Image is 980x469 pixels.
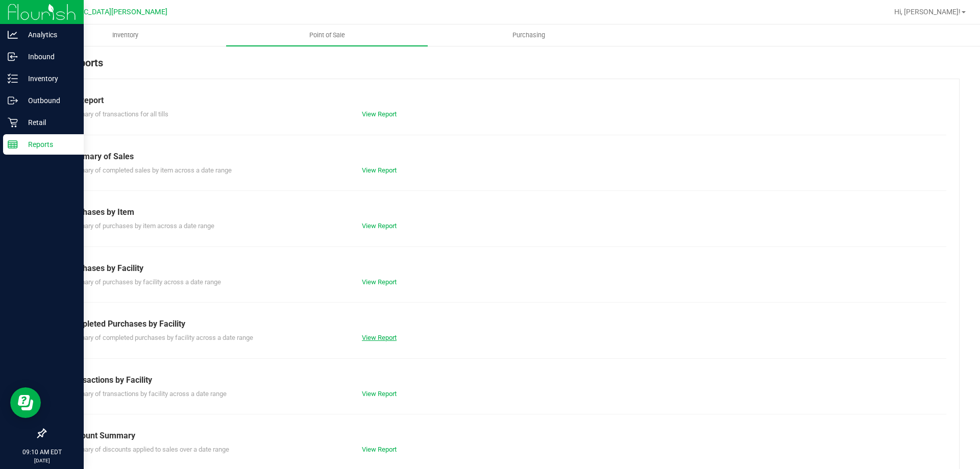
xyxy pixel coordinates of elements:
[66,430,939,442] div: Discount Summary
[499,31,559,40] span: Purchasing
[18,51,79,63] p: Inbound
[8,95,18,106] inline-svg: Outbound
[18,116,79,129] p: Retail
[66,318,939,330] div: Completed Purchases by Facility
[8,117,18,128] inline-svg: Retail
[66,262,939,275] div: Purchases by Facility
[66,94,939,107] div: Till Report
[894,8,961,16] span: Hi, [PERSON_NAME]!
[18,29,79,41] p: Analytics
[66,278,221,286] span: Summary of purchases by facility across a date range
[362,222,397,230] a: View Report
[66,374,939,386] div: Transactions by Facility
[18,72,79,85] p: Inventory
[18,138,79,151] p: Reports
[362,278,397,286] a: View Report
[362,446,397,453] a: View Report
[5,448,79,457] p: 09:10 AM EDT
[66,334,253,341] span: Summary of completed purchases by facility across a date range
[99,31,152,40] span: Inventory
[8,139,18,150] inline-svg: Reports
[296,31,359,40] span: Point of Sale
[66,206,939,218] div: Purchases by Item
[362,390,397,398] a: View Report
[8,73,18,84] inline-svg: Inventory
[45,55,960,79] div: POS Reports
[10,387,41,418] iframe: Resource center
[66,390,227,398] span: Summary of transactions by facility across a date range
[66,110,168,118] span: Summary of transactions for all tills
[24,24,226,46] a: Inventory
[5,457,79,464] p: [DATE]
[66,222,214,230] span: Summary of purchases by item across a date range
[8,52,18,62] inline-svg: Inbound
[66,166,232,174] span: Summary of completed sales by item across a date range
[41,8,167,16] span: [GEOGRAPHIC_DATA][PERSON_NAME]
[66,151,939,163] div: Summary of Sales
[362,166,397,174] a: View Report
[18,94,79,107] p: Outbound
[362,334,397,341] a: View Report
[8,30,18,40] inline-svg: Analytics
[226,24,428,46] a: Point of Sale
[362,110,397,118] a: View Report
[66,446,229,453] span: Summary of discounts applied to sales over a date range
[428,24,629,46] a: Purchasing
